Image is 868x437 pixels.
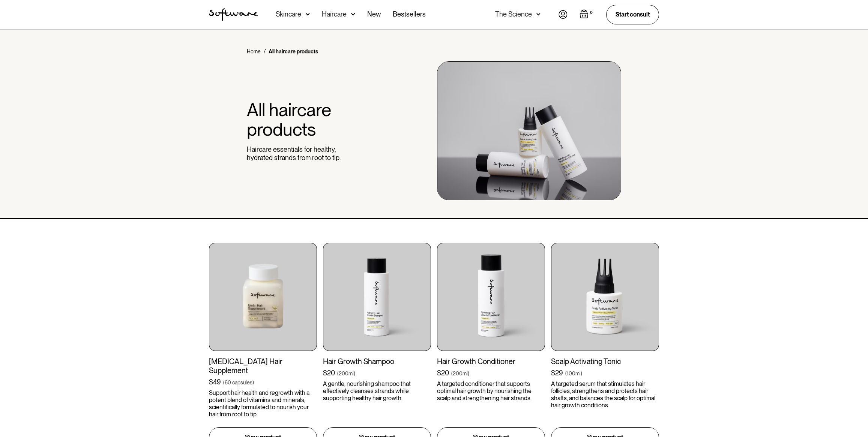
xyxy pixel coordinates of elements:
div: $29 [551,369,563,377]
div: 200ml [453,370,468,377]
div: ) [581,370,582,377]
h1: All haircare products [247,100,355,140]
div: ( [223,379,225,386]
img: Software Logo [209,8,258,21]
div: $20 [437,369,449,377]
div: 60 capsules [225,379,252,386]
a: Open empty cart [580,9,594,20]
p: A targeted serum that stimulates hair follicles, strengthens and protects hair shafts, and balanc... [551,380,659,409]
div: ) [354,370,355,377]
div: 0 [589,9,594,16]
div: Skincare [276,11,301,18]
div: 200ml [339,370,354,377]
div: ( [565,370,567,377]
div: Scalp Activating Tonic [551,357,659,366]
div: Hair Growth Conditioner [437,357,545,366]
a: Start consult [606,5,659,24]
div: ) [468,370,469,377]
div: Hair Growth Shampoo [323,357,431,366]
p: A targeted conditioner that supports optimal hair growth by nourishing the scalp and strengthenin... [437,380,545,402]
p: Haircare essentials for healthy, hydrated strands from root to tip. [247,145,355,162]
a: Home [247,48,261,55]
div: ) [252,379,254,386]
img: arrow down [351,11,355,18]
p: Support hair health and regrowth with a potent blend of vitamins and minerals, scientifically for... [209,389,317,418]
div: ( [451,370,453,377]
img: arrow down [536,11,541,18]
div: [MEDICAL_DATA] Hair Supplement [209,357,317,375]
img: arrow down [306,11,310,18]
div: All haircare products [269,48,318,55]
div: $49 [209,378,221,386]
div: / [264,48,266,55]
div: ( [337,370,339,377]
div: Haircare [322,11,347,18]
a: home [209,8,258,21]
div: The Science [495,11,532,18]
div: $20 [323,369,335,377]
p: A gentle, nourishing shampoo that effectively cleanses strands while supporting healthy hair growth. [323,380,431,402]
div: 100ml [567,370,581,377]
